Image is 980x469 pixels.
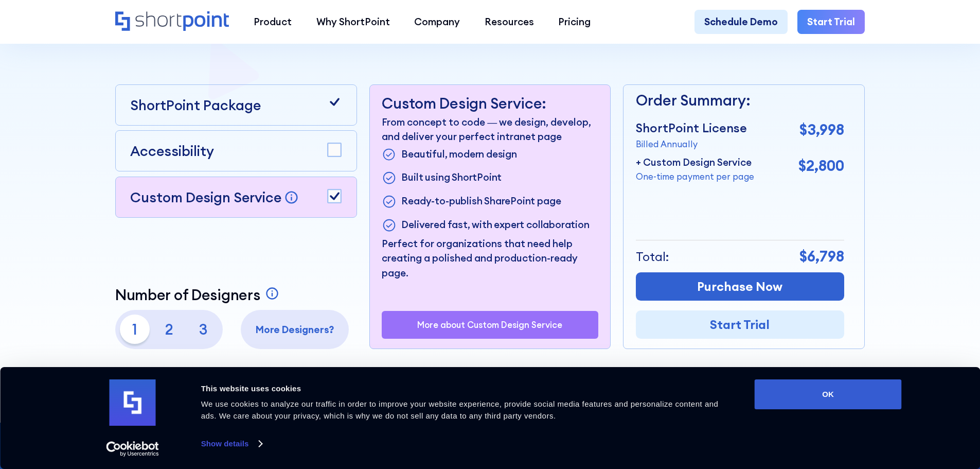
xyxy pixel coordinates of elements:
[636,90,844,112] p: Order Summary:
[636,137,747,150] p: Billed Annually
[246,322,344,337] p: More Designers?
[414,14,460,29] div: Company
[201,383,732,395] div: This website uses cookies
[799,246,844,268] p: $6,798
[115,286,282,304] a: Number of Designers
[189,315,218,344] p: 3
[401,217,589,234] p: Delivered fast, with expert collaboration
[472,10,546,34] a: Resources
[115,11,229,32] a: Home
[382,95,598,112] p: Custom Design Service:
[254,14,292,29] div: Product
[382,236,598,281] p: Perfect for organizations that need help creating a polished and production-ready page.
[316,14,390,29] div: Why ShortPoint
[401,170,502,186] p: Built using ShortPoint
[636,248,669,266] p: Total:
[304,10,402,34] a: Why ShortPoint
[154,315,184,344] p: 2
[694,10,788,34] a: Schedule Demo
[755,379,902,409] button: OK
[130,141,214,161] p: Accessibility
[636,155,754,170] p: + Custom Design Service
[382,115,598,144] p: From concept to code — we design, develop, and deliver your perfect intranet page
[115,286,260,304] p: Number of Designers
[401,147,516,163] p: Beautiful, modern design
[201,436,262,451] a: Show details
[241,10,304,34] a: Product
[110,379,156,426] img: logo
[120,315,149,344] p: 1
[485,14,534,29] div: Resources
[797,10,865,34] a: Start Trial
[636,310,844,339] a: Start Trial
[87,441,177,457] a: Usercentrics Cookiebot - opens in a new window
[558,14,591,29] div: Pricing
[799,119,844,141] p: $3,998
[636,170,754,183] p: One-time payment per page
[130,95,261,115] p: ShortPoint Package
[401,194,561,210] p: Ready-to-publish SharePoint page
[201,399,719,420] span: We use cookies to analyze our traffic in order to improve your website experience, provide social...
[417,320,562,329] a: More about Custom Design Service
[402,10,472,34] a: Company
[130,188,281,206] p: Custom Design Service
[636,119,747,137] p: ShortPoint License
[636,272,844,301] a: Purchase Now
[798,155,844,177] p: $2,800
[546,10,603,34] a: Pricing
